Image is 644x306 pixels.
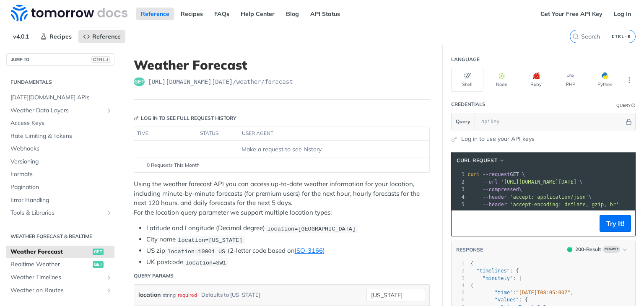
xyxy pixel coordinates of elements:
[6,271,114,284] a: Weather TimelinesShow subpages for Weather Timelines
[470,275,522,281] span: : [
[6,194,114,207] a: Error Handling
[616,102,636,109] div: QueryInformation
[6,117,114,130] a: Access Keys
[610,32,633,41] kbd: CTRL-K
[49,33,72,40] span: Recipes
[470,290,574,296] span: : ,
[483,194,507,200] span: --header
[78,30,125,43] a: Reference
[467,171,480,177] span: curl
[520,68,552,92] button: Ruby
[281,8,304,20] a: Blog
[477,113,624,130] input: apikey
[483,202,507,207] span: --header
[6,130,114,143] a: Rate Limiting & Tokens
[470,283,473,288] span: {
[467,194,592,200] span: \
[536,8,607,20] a: Get Your Free API Key
[600,215,631,232] button: Try It!
[146,257,430,267] li: UK postcode
[452,267,465,275] div: 2
[616,102,631,109] div: Query
[501,179,579,185] span: '[URL][DOMAIN_NAME][DATE]'
[178,289,197,301] div: required
[451,68,483,92] button: Shell
[6,207,114,219] a: Tools & LibrariesShow subpages for Tools & Libraries
[452,171,466,178] div: 1
[138,289,161,301] label: location
[6,78,114,86] h2: Fundamentals
[6,181,114,194] a: Pagination
[6,91,114,104] a: [DATE][DOMAIN_NAME] APIs
[6,233,114,240] h2: Weather Forecast & realtime
[609,8,636,20] a: Log In
[452,178,466,186] div: 2
[483,171,510,177] span: --request
[495,290,513,296] span: "time"
[10,286,104,295] span: Weather on Routes
[483,275,513,281] span: "minutely"
[134,127,197,140] th: time
[6,246,114,258] a: Weather Forecastget
[10,260,91,269] span: Realtime Weather
[106,107,112,114] button: Show subpages for Weather Data Layers
[623,74,636,86] button: More Languages
[93,249,104,255] span: get
[452,186,466,193] div: 3
[134,179,430,217] p: Using the weather forecast API you can access up-to-date weather information for your location, i...
[467,187,522,192] span: \
[306,8,345,20] a: API Status
[451,101,486,108] div: Credentials
[452,201,466,208] div: 5
[134,78,145,86] span: get
[295,246,323,254] a: ISO-3166
[6,156,114,168] a: Versioning
[6,168,114,181] a: Formats
[10,209,104,217] span: Tools & Libraries
[483,187,519,192] span: --compressed
[575,246,601,253] div: 200 - Result
[146,223,430,233] li: Latitude and Longitude (Decimal degree)
[10,106,104,115] span: Weather Data Layers
[6,143,114,155] a: Webhooks
[452,296,465,303] div: 6
[626,76,633,84] svg: More ellipsis
[92,33,121,40] span: Reference
[147,161,200,169] span: 0 Requests This Month
[146,246,430,256] li: US zip (2-letter code based on )
[10,183,112,192] span: Pagination
[10,158,112,166] span: Versioning
[567,247,572,252] span: 200
[10,196,112,205] span: Error Handling
[456,118,470,125] span: Query
[452,282,465,289] div: 4
[452,193,466,201] div: 4
[106,287,112,294] button: Show subpages for Weather on Routes
[11,5,127,21] img: Tomorrow.io Weather API Docs
[239,127,413,140] th: user agent
[146,235,430,244] li: City name
[624,117,633,126] button: Hide
[10,273,104,282] span: Weather Timelines
[6,284,114,297] a: Weather on RoutesShow subpages for Weather on Routes
[197,127,239,140] th: status
[10,170,112,179] span: Formats
[486,68,518,92] button: Node
[134,57,430,73] h1: Weather Forecast
[603,246,620,253] span: Example
[106,210,112,216] button: Show subpages for Tools & Libraries
[467,171,525,177] span: GET \
[563,245,631,254] button: 200200-ResultExample
[201,289,260,301] div: Defaults to [US_STATE]
[167,248,225,254] span: location=10001 US
[163,289,176,301] div: string
[470,261,473,267] span: {
[185,259,226,266] span: location=SW1
[236,8,279,20] a: Help Center
[134,114,236,122] div: Log in to see full request history
[10,145,112,153] span: Webhooks
[10,119,112,127] span: Access Keys
[134,116,139,121] svg: Key
[589,68,621,92] button: Python
[470,297,528,303] span: : {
